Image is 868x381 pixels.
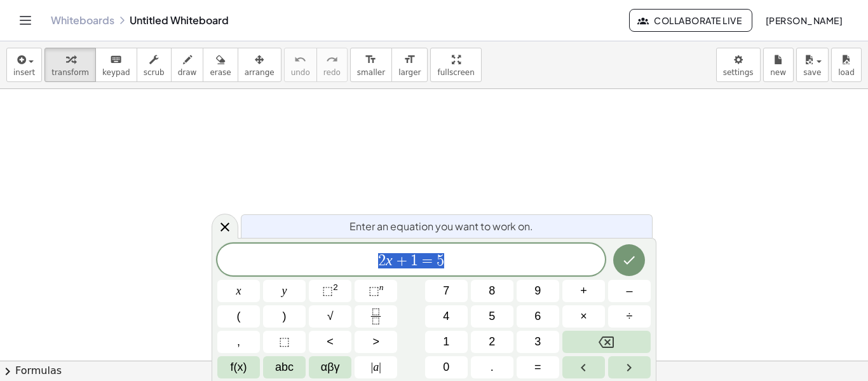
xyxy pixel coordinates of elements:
button: Minus [608,280,651,302]
button: format_sizesmaller [350,48,392,82]
span: 1 [443,333,449,350]
span: | [379,361,381,373]
button: Functions [217,356,260,378]
button: ) [263,305,306,328]
i: keyboard [110,52,122,67]
span: + [393,253,411,268]
span: Enter an equation you want to work on. [349,219,533,234]
span: fullscreen [437,68,474,77]
span: ⬚ [279,333,290,350]
button: Alphabet [263,356,306,378]
span: [PERSON_NAME] [765,15,843,26]
span: f(x) [231,359,247,376]
span: redo [323,68,341,77]
span: = [534,359,541,376]
span: new [770,68,786,77]
span: | [371,361,374,373]
span: ) [283,308,287,325]
button: 5 [471,305,513,328]
span: erase [210,68,231,77]
span: 0 [443,359,449,376]
button: Squared [309,280,351,302]
span: load [838,68,855,77]
button: 8 [471,280,513,302]
button: Superscript [355,280,397,302]
span: , [237,333,240,350]
button: new [763,48,794,82]
span: larger [398,68,421,77]
span: 2 [489,333,495,350]
button: Collaborate Live [629,9,752,32]
span: 4 [443,308,449,325]
span: < [327,333,334,350]
span: draw [178,68,197,77]
span: 6 [534,308,541,325]
span: ⬚ [322,284,333,297]
span: a [371,359,381,376]
button: Divide [608,305,651,328]
span: × [580,308,587,325]
button: Times [562,305,605,328]
span: αβγ [321,359,340,376]
button: format_sizelarger [391,48,428,82]
button: draw [171,48,204,82]
span: insert [13,68,35,77]
sup: 2 [333,282,338,292]
span: – [626,282,632,300]
span: + [580,282,587,300]
span: 5 [437,253,444,268]
button: 9 [517,280,559,302]
i: redo [326,52,338,67]
var: x [386,252,393,268]
button: Fraction [355,305,397,328]
button: Equals [517,356,559,378]
i: undo [294,52,306,67]
span: keypad [102,68,130,77]
button: Plus [562,280,605,302]
span: ÷ [627,308,633,325]
button: redoredo [316,48,348,82]
button: Placeholder [263,331,306,353]
button: undoundo [284,48,317,82]
button: erase [203,48,238,82]
button: load [831,48,862,82]
button: [PERSON_NAME] [755,9,853,32]
span: scrub [144,68,165,77]
button: y [263,280,306,302]
button: 2 [471,331,513,353]
button: arrange [238,48,281,82]
span: transform [51,68,89,77]
button: transform [44,48,96,82]
button: Left arrow [562,356,605,378]
button: 6 [517,305,559,328]
span: abc [275,359,294,376]
span: > [372,333,379,350]
span: save [803,68,821,77]
span: x [236,282,241,300]
button: keyboardkeypad [95,48,137,82]
button: Done [613,244,645,276]
span: 9 [534,282,541,300]
button: insert [6,48,42,82]
sup: n [379,282,384,292]
button: , [217,331,260,353]
button: scrub [137,48,172,82]
a: Whiteboards [51,14,114,27]
button: Right arrow [608,356,651,378]
button: x [217,280,260,302]
button: Square root [309,305,351,328]
button: 1 [425,331,468,353]
button: settings [716,48,761,82]
span: settings [723,68,754,77]
button: save [796,48,829,82]
button: Greek alphabet [309,356,351,378]
i: format_size [365,52,377,67]
span: 5 [489,308,495,325]
button: 0 [425,356,468,378]
span: √ [327,308,334,325]
span: Collaborate Live [640,15,742,26]
button: Greater than [355,331,397,353]
button: Toggle navigation [15,10,36,31]
span: 1 [410,253,418,268]
button: 7 [425,280,468,302]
